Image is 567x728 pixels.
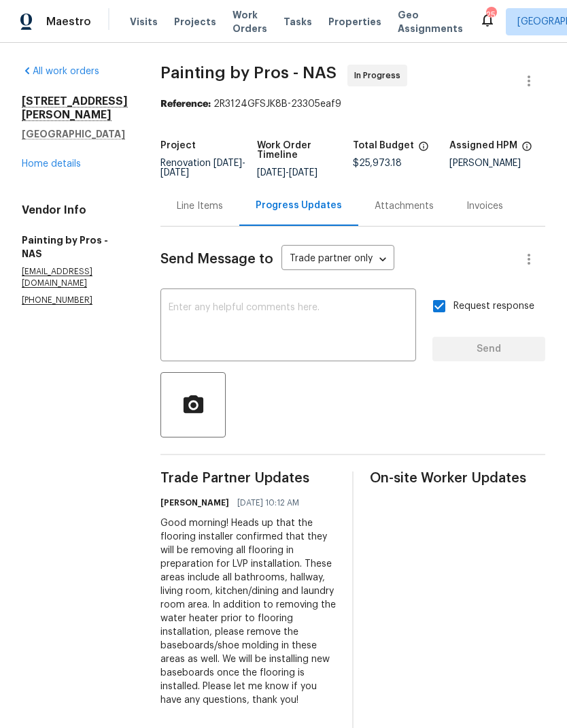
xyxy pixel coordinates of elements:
div: Trade partner only [281,248,394,271]
span: [DATE] [257,168,286,178]
span: Trade Partner Updates [160,471,336,485]
div: 25 [486,8,496,22]
h5: Painting by Pros - NAS [22,233,128,261]
span: - [257,168,317,178]
span: Renovation [160,159,245,178]
span: Request response [453,299,534,314]
div: Invoices [466,199,503,213]
span: - [160,159,245,178]
div: Line Items [177,199,223,213]
span: In Progress [354,69,406,82]
span: [DATE] [289,168,317,178]
span: $25,973.18 [353,159,402,168]
span: Work Orders [233,8,267,35]
div: 2R3124GFSJK8B-23305eaf9 [160,97,545,111]
a: All work orders [22,67,99,76]
div: Progress Updates [256,199,342,212]
h5: Project [160,141,196,150]
span: Maestro [46,15,91,29]
div: Good morning! Heads up that the flooring installer confirmed that they will be removing all floor... [160,516,336,707]
div: Attachments [375,199,434,213]
span: [DATE] [160,168,189,178]
span: Painting by Pros - NAS [160,65,337,81]
h4: Vendor Info [22,203,128,217]
h5: Work Order Timeline [257,141,354,160]
h6: [PERSON_NAME] [160,496,229,510]
span: The hpm assigned to this work order. [521,141,532,159]
span: On-site Worker Updates [370,471,545,485]
div: [PERSON_NAME] [449,159,546,168]
span: Tasks [283,17,312,27]
span: [DATE] [213,159,242,168]
b: Reference: [160,99,211,109]
span: Properties [328,15,381,29]
span: The total cost of line items that have been proposed by Opendoor. This sum includes line items th... [418,141,429,159]
a: Home details [22,159,81,169]
h5: Assigned HPM [449,141,517,150]
h5: Total Budget [353,141,414,150]
span: Visits [130,15,158,29]
span: Geo Assignments [398,8,463,35]
span: Projects [174,15,216,29]
span: [DATE] 10:12 AM [237,496,299,510]
span: Send Message to [160,252,273,266]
